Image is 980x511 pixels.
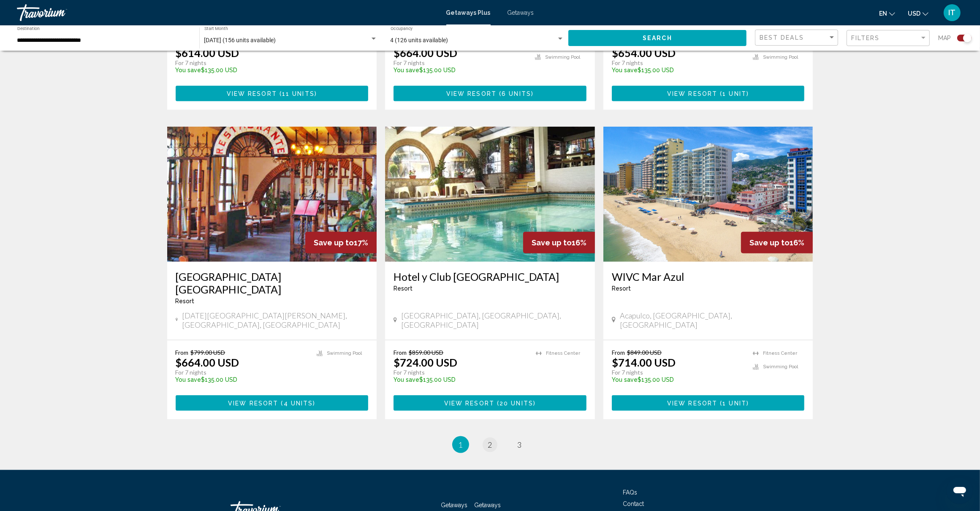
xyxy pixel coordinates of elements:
[643,35,672,42] span: Search
[717,90,749,97] span: ( )
[627,349,662,356] span: $849.00 USD
[227,90,277,97] span: View Resort
[612,285,631,292] span: Resort
[612,67,745,73] p: $135.00 USD
[722,400,747,407] span: 1 unit
[908,10,920,17] span: USD
[394,59,527,67] p: For 7 nights
[763,351,797,356] span: Fitness Center
[741,232,813,253] div: 16%
[879,7,895,19] button: Change language
[623,489,638,496] a: FAQs
[502,90,531,97] span: 6 units
[394,376,527,383] p: $135.00 USD
[494,400,536,407] span: ( )
[284,400,313,407] span: 4 units
[394,86,586,101] button: View Resort(6 units)
[394,67,527,73] p: $135.00 USD
[176,395,369,411] button: View Resort(4 units)
[851,35,880,41] span: Filters
[394,356,457,369] p: $724.00 USD
[722,90,747,97] span: 1 unit
[446,9,491,16] span: Getaways Plus
[17,4,438,21] a: Travorium
[667,90,717,97] span: View Resort
[760,34,836,41] mat-select: Sort by
[518,440,522,449] span: 3
[176,86,369,101] button: View Resort(11 units)
[191,349,225,356] span: $799.00 USD
[394,285,413,292] span: Resort
[523,232,595,253] div: 16%
[612,356,676,369] p: $714.00 USD
[394,395,586,411] button: View Resort(20 units)
[667,400,717,407] span: View Resort
[409,349,443,356] span: $859.00 USD
[182,311,368,329] span: [DATE][GEOGRAPHIC_DATA][PERSON_NAME], [GEOGRAPHIC_DATA], [GEOGRAPHIC_DATA]
[176,376,309,383] p: $135.00 USD
[612,395,805,411] button: View Resort(1 unit)
[176,67,309,73] p: $135.00 USD
[314,238,354,247] span: Save up to
[176,356,239,369] p: $664.00 USD
[444,400,494,407] span: View Resort
[459,440,463,449] span: 1
[394,67,419,73] span: You save
[546,351,580,356] span: Fitness Center
[908,7,928,19] button: Change currency
[612,59,745,67] p: For 7 nights
[620,311,804,329] span: Acapulco, [GEOGRAPHIC_DATA], [GEOGRAPHIC_DATA]
[612,67,638,73] span: You save
[612,369,745,376] p: For 7 nights
[385,127,595,262] img: 1310E01L.jpg
[176,349,189,356] span: From
[612,46,676,59] p: $654.00 USD
[488,440,492,449] span: 2
[497,90,534,97] span: ( )
[612,86,805,101] button: View Resort(1 unit)
[612,376,745,383] p: $135.00 USD
[176,376,201,383] span: You save
[277,90,317,97] span: ( )
[612,376,638,383] span: You save
[394,369,527,376] p: For 7 nights
[938,32,951,44] span: Map
[763,54,798,60] span: Swimming Pool
[401,311,586,329] span: [GEOGRAPHIC_DATA], [GEOGRAPHIC_DATA], [GEOGRAPHIC_DATA]
[176,298,195,304] span: Resort
[760,34,804,41] span: Best Deals
[763,364,798,370] span: Swimming Pool
[879,10,887,17] span: en
[391,37,448,43] span: 4 (126 units available)
[941,4,963,22] button: User Menu
[176,270,369,296] a: [GEOGRAPHIC_DATA] [GEOGRAPHIC_DATA]
[949,8,956,17] span: IT
[946,477,973,504] iframe: Button to launch messaging window
[282,90,315,97] span: 11 units
[441,502,468,508] a: Getaways
[176,59,309,67] p: For 7 nights
[394,376,419,383] span: You save
[327,351,362,356] span: Swimming Pool
[176,67,201,73] span: You save
[532,238,572,247] span: Save up to
[545,54,580,60] span: Swimming Pool
[167,127,377,262] img: 0113O01X.jpg
[394,270,586,283] a: Hotel y Club [GEOGRAPHIC_DATA]
[500,400,533,407] span: 20 units
[508,9,534,16] span: Getaways
[176,369,309,376] p: For 7 nights
[603,127,813,262] img: 6675E01X.jpg
[623,500,644,507] a: Contact
[568,30,747,46] button: Search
